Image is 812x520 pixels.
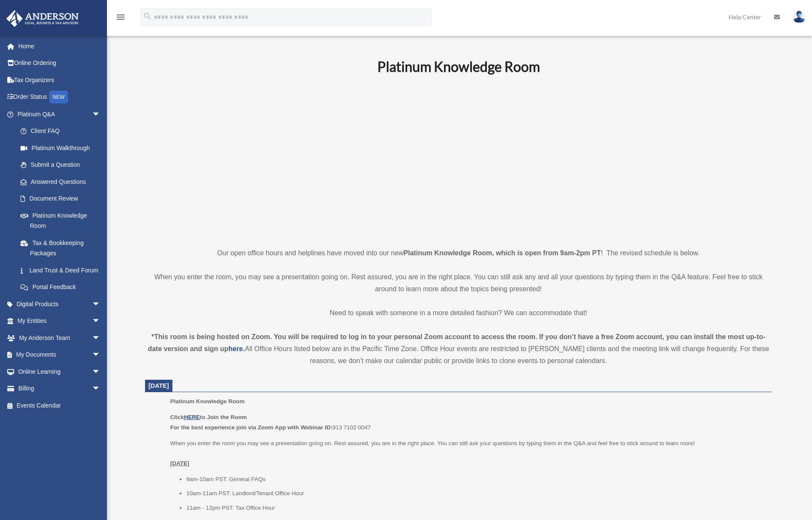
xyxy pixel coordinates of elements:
[6,363,113,380] a: Online Learningarrow_drop_down
[12,157,113,174] a: Submit a Question
[6,313,113,330] a: My Entitiesarrow_drop_down
[116,15,126,22] a: menu
[145,331,772,367] div: All Office Hours listed below are in the Pacific Time Zone. Office Hour events are restricted to ...
[6,346,113,363] a: My Documentsarrow_drop_down
[170,460,190,467] u: [DATE]
[186,488,766,499] li: 10am-11am PST: Landlord/Tenant Office Hour
[92,363,109,381] span: arrow_drop_down
[403,249,601,257] strong: Platinum Knowledge Room, which is open from 9am-2pm PT
[148,333,765,352] strong: *This room is being hosted on Zoom. You will be required to log in to your personal Zoom account ...
[6,38,113,55] a: Home
[92,295,109,313] span: arrow_drop_down
[6,295,113,313] a: Digital Productsarrow_drop_down
[145,271,772,295] p: When you enter the room, you may see a presentation going on. Rest assured, you are in the right ...
[12,123,113,140] a: Client FAQ
[12,173,113,190] a: Answered Questions
[92,329,109,347] span: arrow_drop_down
[6,329,113,346] a: My Anderson Teamarrow_drop_down
[170,438,766,469] p: When you enter the room you may see a presentation going on. Rest assured, you are in the right p...
[170,414,247,420] b: Click to Join the Room
[228,345,243,352] a: here
[143,12,152,21] i: search
[377,58,540,75] b: Platinum Knowledge Room
[6,71,113,89] a: Tax Organizers
[116,12,126,22] i: menu
[12,279,113,296] a: Portal Feedback
[6,397,113,414] a: Events Calendar
[92,380,109,398] span: arrow_drop_down
[12,262,113,279] a: Land Trust & Deed Forum
[92,106,109,123] span: arrow_drop_down
[330,87,587,231] iframe: 231110_Toby_KnowledgeRoom
[184,414,200,420] a: HERE
[6,89,113,106] a: Order StatusNEW
[4,10,81,27] img: Anderson Advisors Platinum Portal
[92,313,109,330] span: arrow_drop_down
[12,190,113,207] a: Document Review
[243,345,245,352] strong: .
[12,234,113,262] a: Tax & Bookkeeping Packages
[170,412,766,432] p: 913 7102 0047
[12,207,109,234] a: Platinum Knowledge Room
[49,91,68,103] div: NEW
[145,307,772,319] p: Need to speak with someone in a more detailed fashion? We can accommodate that!
[186,474,766,485] li: 9am-10am PST: General FAQs
[186,503,766,513] li: 11am - 12pm PST: Tax Office Hour
[6,380,113,397] a: Billingarrow_drop_down
[145,247,772,259] p: Our open office hours and helplines have moved into our new ! The revised schedule is below.
[12,139,113,157] a: Platinum Walkthrough
[148,382,169,389] span: [DATE]
[170,398,245,405] span: Platinum Knowledge Room
[170,424,332,431] b: For the best experience join via Zoom App with Webinar ID:
[793,11,806,23] img: User Pic
[6,106,113,123] a: Platinum Q&Aarrow_drop_down
[92,346,109,364] span: arrow_drop_down
[6,55,113,72] a: Online Ordering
